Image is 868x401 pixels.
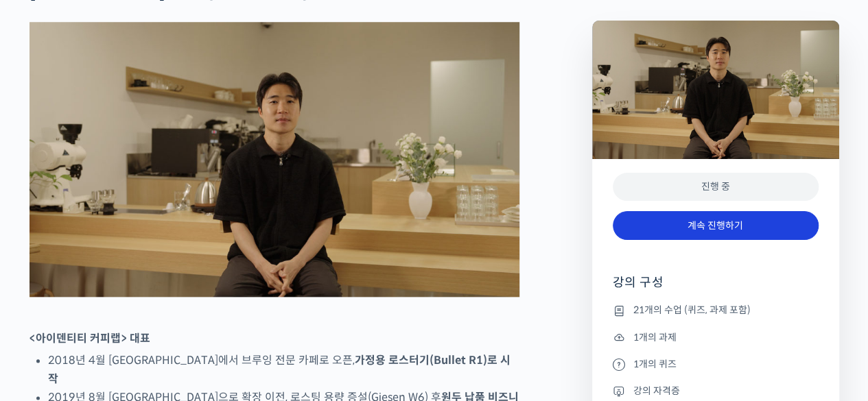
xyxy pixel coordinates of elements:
[613,302,819,319] li: 21개의 수업 (퀴즈, 과제 포함)
[48,351,519,388] li: 2018년 4월 [GEOGRAPHIC_DATA]에서 브루잉 전문 카페로 오픈,
[613,173,819,201] div: 진행 중
[43,308,51,319] span: 홈
[4,287,91,321] a: 홈
[613,274,819,302] h4: 강의 구성
[613,382,819,399] li: 강의 자격증
[126,308,142,319] span: 대화
[613,211,819,241] a: 계속 진행하기
[613,356,819,372] li: 1개의 퀴즈
[613,329,819,345] li: 1개의 과제
[91,287,177,321] a: 대화
[177,287,263,321] a: 설정
[212,308,228,319] span: 설정
[30,331,150,345] strong: <아이덴티티 커피랩> 대표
